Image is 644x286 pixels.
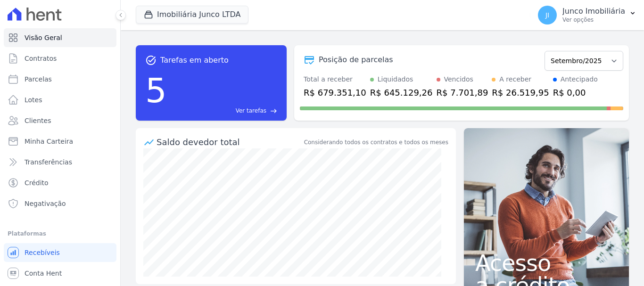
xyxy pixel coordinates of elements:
[562,16,625,24] p: Ver opções
[25,116,51,125] span: Clientes
[25,95,42,105] span: Lotes
[437,86,488,99] div: R$ 7.701,89
[530,2,644,28] button: JI Junco Imobiliária Ver opções
[25,74,52,84] span: Parcelas
[145,66,167,115] div: 5
[304,138,448,147] div: Considerando todos os contratos e todos os meses
[25,178,49,188] span: Crédito
[319,54,393,65] div: Posição de parcelas
[562,7,625,16] p: Junco Imobiliária
[370,86,433,99] div: R$ 645.129,26
[236,106,266,115] span: Ver tarefas
[378,74,413,84] div: Liquidados
[25,199,66,208] span: Negativação
[4,70,116,89] a: Parcelas
[304,74,366,84] div: Total a receber
[160,55,229,66] span: Tarefas em aberto
[444,74,473,84] div: Vencidos
[4,243,116,262] a: Recebíveis
[4,132,116,151] a: Minha Carteira
[4,264,116,283] a: Conta Hent
[4,28,116,47] a: Visão Geral
[270,107,277,114] span: east
[157,136,302,148] div: Saldo devedor total
[25,248,60,257] span: Recebíveis
[4,90,116,109] a: Lotes
[25,33,62,42] span: Visão Geral
[304,86,366,99] div: R$ 679.351,10
[553,86,598,99] div: R$ 0,00
[561,74,598,84] div: Antecipado
[4,194,116,213] a: Negativação
[8,228,113,239] div: Plataformas
[4,173,116,192] a: Crédito
[25,137,73,146] span: Minha Carteira
[25,269,62,278] span: Conta Hent
[492,86,549,99] div: R$ 26.519,95
[545,12,549,18] span: JI
[4,49,116,68] a: Contratos
[499,74,531,84] div: A receber
[136,6,248,24] button: Imobiliária Junco LTDA
[25,54,57,63] span: Contratos
[4,153,116,172] a: Transferências
[145,55,157,66] span: task_alt
[475,252,618,274] span: Acesso
[25,157,72,167] span: Transferências
[4,111,116,130] a: Clientes
[171,106,277,115] a: Ver tarefas east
